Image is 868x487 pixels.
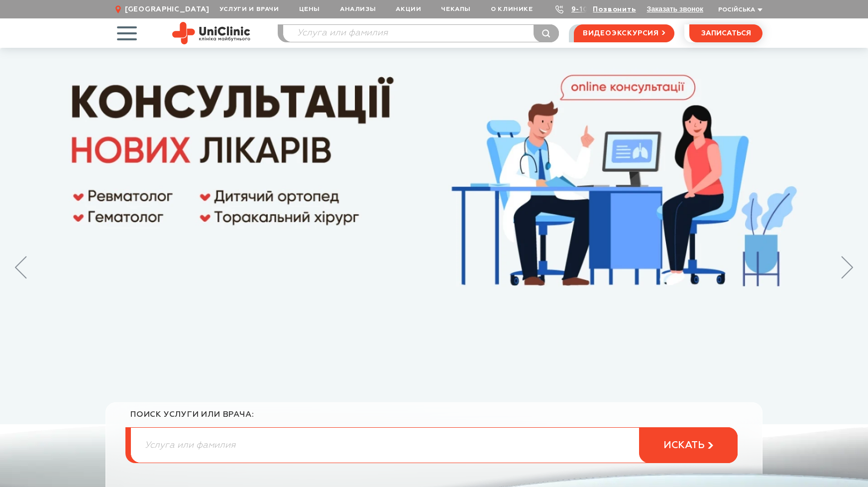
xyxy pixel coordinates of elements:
[574,24,674,42] a: видеоэкскурсия
[639,427,738,463] button: искать
[130,410,738,427] div: поиск услуги или врача:
[663,439,705,452] span: искать
[283,25,558,42] input: Услуга или фамилия
[718,7,755,13] span: Російська
[125,5,210,14] span: [GEOGRAPHIC_DATA]
[701,30,751,37] span: записаться
[689,24,762,42] button: записаться
[647,5,703,13] button: Заказать звонок
[593,6,636,13] a: Позвонить
[131,428,737,463] input: Услуга или фамилия
[571,6,593,13] a: 9-103
[583,25,659,42] span: видеоэкскурсия
[172,22,250,44] img: Site
[716,6,762,14] button: Російська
